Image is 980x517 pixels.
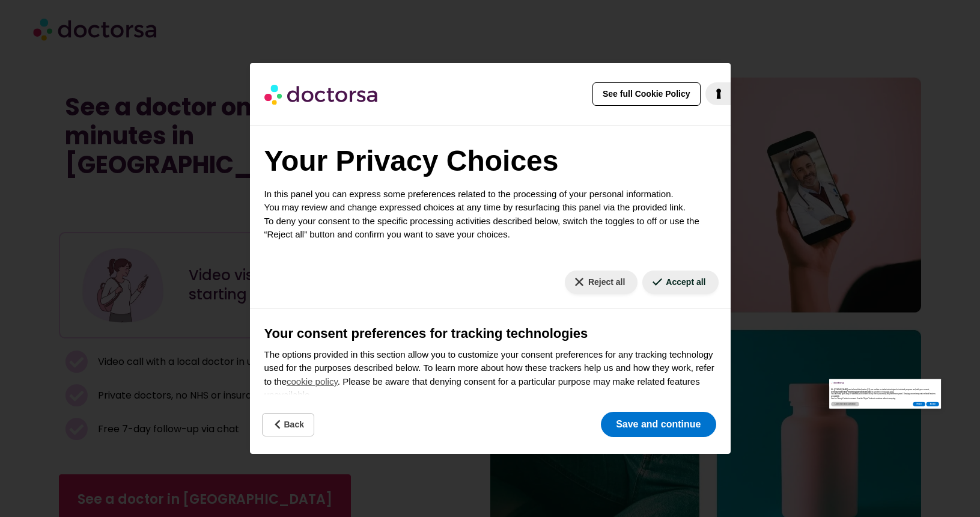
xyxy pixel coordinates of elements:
[884,391,893,393] a: cookie policy
[264,188,716,242] p: In this panel you can express some preferences related to the processing of your personal informa...
[831,381,844,385] img: logo
[831,402,859,406] button: Learn more and customize
[913,402,925,406] button: Reject
[565,271,638,294] button: Reject all
[592,82,701,106] button: See full Cookie Policy
[833,391,871,393] strong: measurement and “marketing (personalized ads)”
[705,82,731,105] a: iubenda - Cookie Policy and Cookie Compliance Management
[262,413,314,436] button: Back
[642,271,718,294] button: Accept all
[831,397,939,400] p: Use the “Accept” button to consent. Use the “Reject” button to continue without accepting.
[603,88,690,100] span: See full Cookie Policy
[831,393,939,398] p: You can freely give, deny, or withdraw your consent at any time by accessing the preferences pane...
[790,377,980,477] div: Notice
[264,323,716,343] h3: Your consent preferences for tracking technologies
[926,402,939,406] button: Accept
[831,388,939,393] p: We ([DOMAIN_NAME]) and selected third parties (13) use cookies or similar technologies for techni...
[264,78,380,111] img: logo
[264,139,716,183] h2: Your Privacy Choices
[264,348,716,402] p: The options provided in this section allow you to customize your consent preferences for any trac...
[287,376,338,387] a: cookie policy
[601,412,716,437] button: Save and continue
